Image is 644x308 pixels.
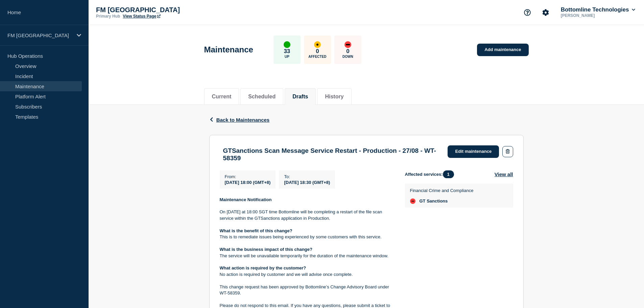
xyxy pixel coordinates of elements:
strong: What is the business impact of this change? [220,247,313,252]
button: Drafts [292,94,308,100]
p: The service will be unavailable temporarily for the duration of the maintenance window. [220,253,394,259]
div: down [410,198,415,204]
button: Account settings [539,5,553,20]
p: Up [285,55,289,58]
span: [DATE] 18:30 (GMT+8) [284,180,330,185]
button: Scheduled [248,94,276,100]
p: Primary Hub [96,14,120,19]
p: Affected [308,55,326,58]
span: 1 [443,170,454,178]
button: Bottomline Technologies [559,6,637,13]
div: up [284,41,290,48]
a: Add maintenance [477,44,528,56]
span: Affected services: [405,170,457,178]
h1: Maintenance [204,45,253,54]
button: History [325,94,343,100]
strong: What action is required by the customer? [220,265,306,270]
div: affected [314,41,321,48]
p: Down [342,55,353,58]
span: [DATE] 18:00 (GMT+8) [225,180,271,185]
button: Back to Maintenances [209,117,270,123]
p: 33 [284,48,290,55]
button: Support [520,5,534,20]
strong: What is the benefit of this change? [220,228,292,233]
p: From : [225,174,271,179]
span: GT Sanctions [420,198,448,204]
p: FM [GEOGRAPHIC_DATA] [96,6,231,14]
p: On [DATE] at 18:00 SGT time Bottomline will be completing a restart of the file scan service with... [220,209,394,221]
button: Current [212,94,232,100]
a: Edit maintenance [448,145,499,158]
div: down [344,41,351,48]
p: No action is required by customer and we will advise once complete. [220,271,394,278]
button: View all [495,170,513,178]
strong: Maintenance Notification [220,197,272,202]
p: This is to remediate issues being experienced by some customers with this service. [220,234,394,240]
span: Back to Maintenances [216,117,270,123]
p: FM [GEOGRAPHIC_DATA] [7,32,72,38]
p: [PERSON_NAME] [559,13,630,18]
p: This change request has been approved by Bottomline’s Change Advisory Board under WT-58359. [220,284,394,297]
h3: GTSanctions Scan Message Service Restart - Production - 27/08 - WT-58359 [223,147,441,162]
p: Financial Crime and Compliance [410,188,474,193]
p: To : [284,174,330,179]
a: View Status Page [123,14,160,19]
p: 0 [346,48,349,55]
p: 0 [316,48,319,55]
